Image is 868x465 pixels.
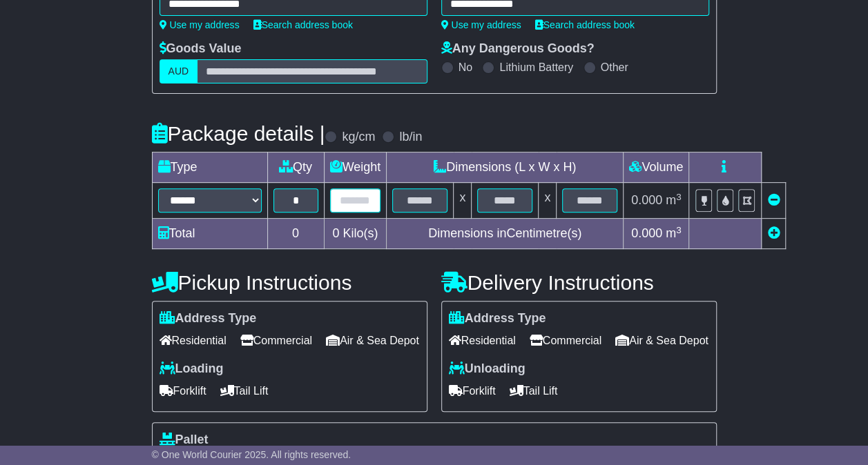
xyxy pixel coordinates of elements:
span: Air & Sea Depot [326,330,419,351]
label: Unloading [449,362,525,377]
label: Loading [160,362,224,377]
label: Pallet [160,433,209,448]
label: Other [601,61,628,74]
label: AUD [160,59,198,83]
span: Forklift [160,380,206,402]
span: Residential [449,330,516,351]
h4: Delivery Instructions [441,271,717,294]
label: No [459,61,472,74]
span: Tail Lift [510,380,558,402]
td: Dimensions in Centimetre(s) [387,219,624,249]
td: x [454,183,472,219]
sup: 3 [676,225,682,235]
label: lb/in [399,130,422,145]
span: Commercial [530,330,601,351]
a: Search address book [535,19,635,30]
td: Volume [624,152,689,183]
label: kg/cm [342,130,375,145]
span: 0.000 [631,226,662,240]
span: Forklift [449,380,496,402]
label: Address Type [449,311,546,326]
span: 0 [332,226,339,240]
span: Commercial [240,330,312,351]
span: m [666,193,682,207]
td: 0 [267,219,324,249]
h4: Package details | [152,122,325,145]
sup: 3 [676,192,682,202]
a: Use my address [441,19,521,30]
td: Weight [324,152,387,183]
label: Goods Value [160,41,242,57]
td: x [539,183,557,219]
td: Kilo(s) [324,219,387,249]
span: © One World Courier 2025. All rights reserved. [152,449,351,460]
a: Search address book [253,19,353,30]
label: Any Dangerous Goods? [441,41,595,57]
a: Use my address [160,19,240,30]
td: Total [152,219,267,249]
a: Add new item [767,226,780,240]
span: m [666,226,682,240]
label: Address Type [160,311,257,326]
td: Qty [267,152,324,183]
a: Remove this item [767,193,780,207]
label: Lithium Battery [499,61,573,74]
span: Tail Lift [220,380,269,402]
span: Residential [160,330,226,351]
td: Dimensions (L x W x H) [387,152,624,183]
span: 0.000 [631,193,662,207]
td: Type [152,152,267,183]
h4: Pickup Instructions [152,271,427,294]
span: Air & Sea Depot [615,330,708,351]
